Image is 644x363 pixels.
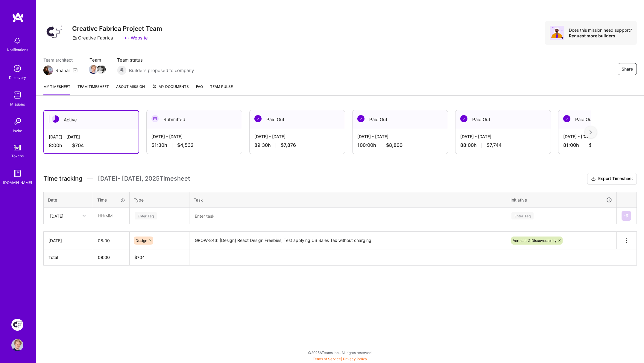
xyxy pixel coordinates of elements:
[73,68,78,73] i: icon Mail
[83,214,86,217] i: icon Chevron
[591,176,596,182] i: icon Download
[3,179,32,186] div: [DOMAIN_NAME]
[44,249,93,266] th: Total
[513,238,557,243] span: Verticals & Discoverability
[254,115,262,122] img: Paid Out
[89,57,105,63] span: Team
[190,232,505,249] textarea: GROW-843: [Design] React Design Freebies; Test applying US Sales Tax without charging
[177,142,194,148] span: $4,532
[587,173,637,185] button: Export Timesheet
[129,67,194,74] span: Builders proposed to company
[7,47,28,53] div: Notifications
[97,197,125,203] div: Time
[48,237,88,244] div: [DATE]
[55,67,70,74] div: Shahar
[10,101,25,107] div: Missions
[152,83,189,90] span: My Documents
[622,66,633,72] span: Share
[98,175,190,182] span: [DATE] - [DATE] , 2025 Timesheet
[89,65,98,74] img: Team Member Avatar
[136,238,147,243] span: Design
[353,110,448,129] div: Paid Out
[11,153,24,159] div: Tokens
[10,339,25,351] a: User Avatar
[357,142,443,148] div: 100:00 h
[134,255,145,260] span: $ 704
[93,249,130,266] th: 08:00
[511,211,534,220] div: Enter Tag
[313,357,367,361] span: |
[11,116,23,128] img: Invite
[72,142,84,149] span: $704
[147,110,242,129] div: Submitted
[487,142,502,148] span: $7,744
[511,196,612,203] div: Initiative
[357,115,364,122] img: Paid Out
[36,345,644,360] div: © 2025 ATeams Inc., All rights reserved.
[313,357,341,361] a: Terms of Service
[43,21,65,42] img: Company Logo
[49,134,134,140] div: [DATE] - [DATE]
[210,84,233,89] span: Team Pulse
[97,65,106,74] img: Team Member Avatar
[254,133,340,140] div: [DATE] - [DATE]
[11,319,23,331] img: Creative Fabrica Project Team
[9,74,26,81] div: Discovery
[43,65,53,75] img: Team Architect
[11,62,23,74] img: discovery
[460,142,546,148] div: 88:00 h
[11,89,23,101] img: teamwork
[117,57,194,63] span: Team status
[13,128,22,134] div: Invite
[125,35,148,41] a: Website
[550,26,564,40] img: Avatar
[589,142,604,148] span: $7,128
[357,133,443,140] div: [DATE] - [DATE]
[89,64,97,74] a: Team Member Avatar
[72,35,113,41] div: Creative Fabrica
[50,213,63,219] div: [DATE]
[93,208,129,224] input: HH:MM
[455,110,551,129] div: Paid Out
[116,83,145,95] a: About Mission
[569,33,632,39] div: Request more builders
[72,25,162,32] h3: Creative Fabrica Project Team
[11,35,23,47] img: bell
[624,213,629,218] img: Submit
[43,175,82,182] span: Time tracking
[254,142,340,148] div: 89:30 h
[343,357,367,361] a: Privacy Policy
[151,133,237,140] div: [DATE] - [DATE]
[11,167,23,179] img: guide book
[44,192,93,208] th: Date
[210,83,233,95] a: Team Pulse
[12,12,24,23] img: logo
[97,64,105,74] a: Team Member Avatar
[151,115,159,122] img: Submitted
[460,115,467,122] img: Paid Out
[460,133,546,140] div: [DATE] - [DATE]
[14,145,21,150] img: tokens
[117,65,127,75] img: Builders proposed to company
[151,142,237,148] div: 51:30 h
[78,83,109,95] a: Team timesheet
[10,319,25,331] a: Creative Fabrica Project Team
[44,111,139,129] div: Active
[72,36,77,40] i: icon CompanyGray
[43,83,70,95] a: My timesheet
[135,211,157,220] div: Enter Tag
[590,130,592,134] img: right
[43,57,78,63] span: Team architect
[130,192,189,208] th: Type
[93,233,129,248] input: HH:MM
[386,142,402,148] span: $8,800
[250,110,345,129] div: Paid Out
[152,83,189,95] a: My Documents
[52,115,59,123] img: Active
[196,83,203,95] a: FAQ
[11,339,23,351] img: User Avatar
[189,192,506,208] th: Task
[281,142,296,148] span: $7,876
[563,115,570,122] img: Paid Out
[618,63,637,75] button: Share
